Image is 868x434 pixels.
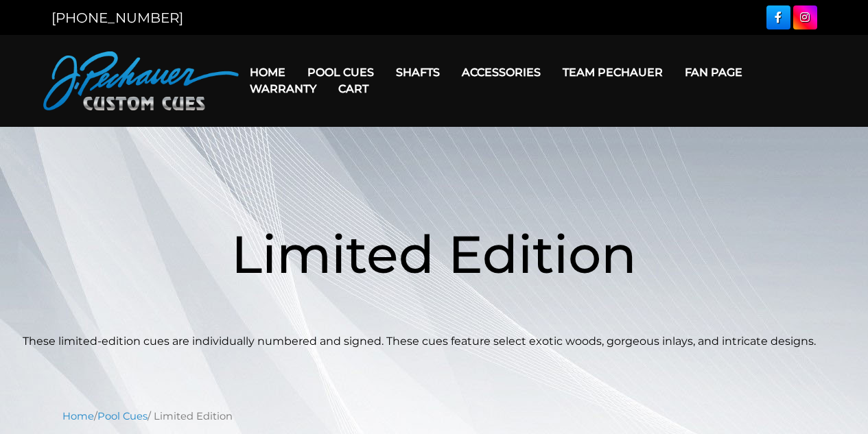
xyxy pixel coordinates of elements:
[327,71,379,106] a: Cart
[231,222,637,286] span: Limited Edition
[43,51,239,110] img: Pechauer Custom Cues
[451,55,552,90] a: Accessories
[62,409,806,424] nav: Breadcrumb
[552,55,674,90] a: Team Pechauer
[62,410,94,422] a: Home
[239,55,296,90] a: Home
[385,55,451,90] a: Shafts
[23,333,846,350] p: These limited-edition cues are individually numbered and signed. These cues feature select exotic...
[239,71,327,106] a: Warranty
[51,10,183,26] a: [PHONE_NUMBER]
[296,55,385,90] a: Pool Cues
[674,55,753,90] a: Fan Page
[97,410,148,422] a: Pool Cues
